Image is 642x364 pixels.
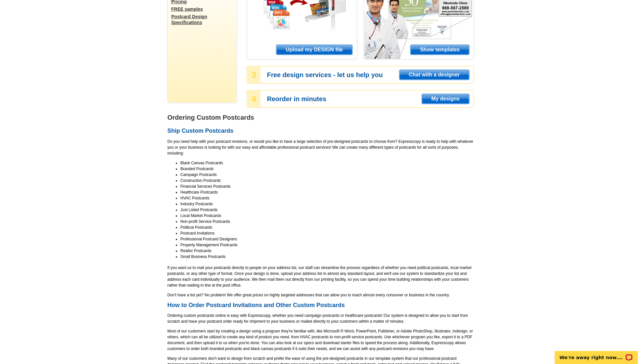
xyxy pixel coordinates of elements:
span: Show templates [411,45,469,55]
p: Do you need help with your postcard revisions, or would you like to have a large selection of pre... [167,139,474,156]
li: Small Business Postcards [180,254,474,260]
li: Construction Postcards [180,178,474,183]
li: Political Postcards [180,224,474,230]
li: Professional Postcard Designers [180,236,474,242]
li: Local Market Postcards [180,213,474,219]
h3: Free design services - let us help you [267,72,473,78]
li: Postcard Invitations [180,230,474,236]
a: Show templates [410,45,469,55]
li: Financial Services Postcards [180,183,474,189]
a: Chat with a designer [399,70,469,80]
li: HVAC Postcards [180,195,474,201]
li: Healthcare Postcards [180,189,474,195]
h2: Ship Custom Postcards [167,128,474,135]
a: My designs [422,94,469,104]
div: 4 [247,91,260,107]
span: Upload my DESIGN file [276,45,352,55]
li: Realtor Postcards [180,248,474,254]
span: Chat with a designer [399,70,469,80]
p: If you want us to mail your postcards directly to people on your address list, our staff can stre... [167,265,474,288]
li: Non-profit Service Postcards [180,219,474,224]
div: 3 [247,67,260,83]
h3: Reorder in minutes [267,96,473,102]
p: Most of our customers start by creating a design using a program they're familiar with, like Micr... [167,328,474,352]
a: Postcard Design Specifications [171,14,236,25]
li: Industry Postcards [180,201,474,207]
iframe: LiveChat chat widget [551,344,642,364]
strong: How to Order Postcard Invitations and Other Custom Postcards [167,302,345,308]
li: Campaign Postcards [180,172,474,178]
li: Property Management Postcards [180,242,474,248]
span: My designs [422,94,469,104]
li: Blank Canvas Postcards [180,160,474,166]
li: Just Listed Postcards [180,207,474,213]
li: Branded Postcards [180,166,474,172]
a: Upload my DESIGN file [276,45,353,55]
strong: Ordering Custom Postcards [167,114,254,121]
p: Don't have a list yet? No problem! We offer great prices on highly targeted addresses that can al... [167,292,474,298]
a: FREE samples [171,6,236,12]
p: Ordering custom postcards online is easy with Expresscopy, whether you need campaign postcards or... [167,313,474,324]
